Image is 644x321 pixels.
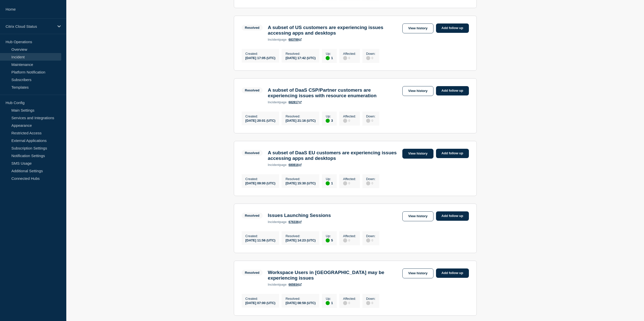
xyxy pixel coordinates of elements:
div: 0 [366,181,376,185]
h3: Issues Launching Sessions [268,213,331,218]
a: 682817 [288,101,302,104]
p: Down : [366,52,376,56]
div: 0 [343,181,356,185]
p: Resolved : [285,297,316,301]
div: disabled [366,238,370,242]
div: 0 [343,238,356,242]
p: Created : [245,114,276,118]
div: disabled [366,301,370,305]
p: page [268,163,286,167]
span: Resolved [242,270,263,276]
span: incident [268,163,279,167]
a: Add follow up [436,211,469,221]
p: Created : [245,297,276,301]
div: up [326,56,330,60]
h3: A subset of US customers are experiencing issues accessing apps and desktops [268,25,400,36]
a: View history [402,268,433,278]
h3: Workspace Users in [GEOGRAPHIC_DATA] may be experiencing issues [268,270,400,281]
div: 0 [366,301,376,305]
a: Add follow up [436,268,469,278]
span: incident [268,283,279,286]
div: 0 [366,238,376,242]
span: incident [268,220,279,224]
a: View history [402,211,433,221]
div: disabled [343,119,347,123]
p: Resolved : [285,177,316,181]
p: Up : [326,297,333,301]
div: [DATE] 08:59 (UTC) [285,301,316,305]
a: Add follow up [436,149,469,158]
span: incident [268,101,279,104]
p: Resolved : [285,234,316,238]
p: Down : [366,297,376,301]
div: [DATE] 21:16 (UTC) [285,118,316,122]
div: 1 [326,56,333,60]
p: page [268,101,286,104]
div: up [326,238,330,242]
div: [DATE] 14:23 (UTC) [285,238,316,242]
a: View history [402,149,433,159]
p: Down : [366,234,376,238]
a: 665934 [288,283,302,286]
p: Up : [326,114,333,118]
h3: A subset of DaaS CSP/Partner customers are experiencing issues with resource enumeration [268,87,400,98]
p: Affected : [343,114,356,118]
p: Created : [245,177,276,181]
a: View history [402,86,433,96]
p: Resolved : [285,52,316,56]
div: disabled [366,181,370,185]
p: Created : [245,234,276,238]
p: Affected : [343,234,356,238]
div: [DATE] 15:30 (UTC) [285,181,316,185]
a: 683789 [288,38,302,41]
div: disabled [343,238,347,242]
p: Affected : [343,177,356,181]
div: 5 [326,238,333,242]
span: Resolved [242,25,263,31]
a: Add follow up [436,86,469,95]
div: 1 [326,301,333,305]
div: [DATE] 09:00 (UTC) [245,181,276,185]
span: Resolved [242,87,263,93]
p: page [268,220,286,224]
div: 3 [326,118,333,123]
h3: A subset of DaaS EU customers are experiencing issues accessing apps and desktops [268,150,400,161]
p: page [268,283,286,286]
div: 0 [366,56,376,60]
div: disabled [366,119,370,123]
div: disabled [343,301,347,305]
p: Up : [326,52,333,56]
div: up [326,301,330,305]
div: [DATE] 20:01 (UTC) [245,118,276,122]
span: Resolved [242,213,263,218]
span: incident [268,38,279,41]
a: Add follow up [436,23,469,33]
div: 0 [343,56,356,60]
div: 0 [343,118,356,123]
p: Affected : [343,297,356,301]
a: 676336 [288,220,302,224]
a: View history [402,23,433,33]
p: Resolved : [285,114,316,118]
p: Down : [366,114,376,118]
div: 0 [343,301,356,305]
p: page [268,38,286,41]
div: up [326,119,330,123]
span: Resolved [242,150,263,156]
div: 1 [326,181,333,185]
p: Citrix Cloud Status [6,24,54,29]
p: Up : [326,177,333,181]
div: disabled [343,56,347,60]
div: [DATE] 17:42 (UTC) [285,56,316,60]
a: 680816 [288,163,302,167]
p: Affected : [343,52,356,56]
p: Created : [245,52,276,56]
div: disabled [343,181,347,185]
p: Down : [366,177,376,181]
p: Up : [326,234,333,238]
div: 0 [366,118,376,123]
div: [DATE] 17:05 (UTC) [245,56,276,60]
div: [DATE] 07:00 (UTC) [245,301,276,305]
div: up [326,181,330,185]
div: [DATE] 11:56 (UTC) [245,238,276,242]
